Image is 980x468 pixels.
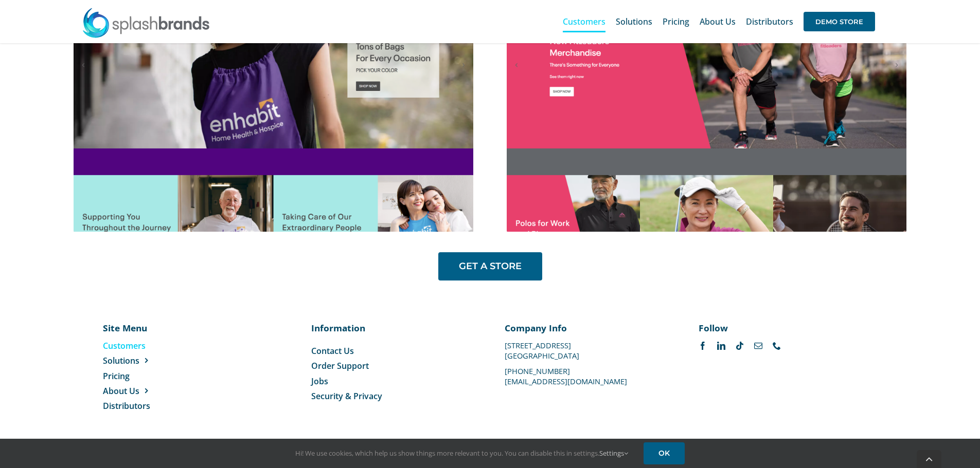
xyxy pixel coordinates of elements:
span: About Us [700,17,736,26]
span: Solutions [616,17,652,26]
span: Pricing [103,370,130,382]
a: Customers [103,340,207,351]
a: facebook [699,342,707,350]
a: Pricing [663,5,689,38]
a: Distributors [103,400,207,411]
a: Contact Us [311,345,475,357]
a: Distributors [746,5,793,38]
span: About Us [103,385,139,397]
p: Site Menu [103,322,207,334]
a: Solutions [103,355,207,366]
span: Jobs [311,376,328,387]
a: Security & Privacy [311,390,475,402]
img: SplashBrands.com Logo [82,7,210,38]
span: Security & Privacy [311,390,382,402]
a: Pricing [103,370,207,382]
span: Customers [103,340,146,351]
span: Contact Us [311,345,354,357]
nav: Menu [311,345,475,402]
a: linkedin [717,342,725,350]
a: Jobs [311,376,475,387]
span: Distributors [746,17,793,26]
a: Customers [563,5,605,38]
a: DEMO STORE [804,5,875,38]
span: Distributors [103,400,150,411]
span: Order Support [311,360,369,371]
a: OK [644,442,685,464]
a: mail [754,342,762,350]
span: GET A STORE [459,261,522,272]
span: DEMO STORE [804,12,875,31]
a: Settings [599,448,628,458]
a: tiktok [736,342,744,350]
p: Company Info [505,322,669,334]
nav: Main Menu Sticky [563,5,875,38]
span: Pricing [663,17,689,26]
p: Information [311,322,475,334]
a: Order Support [311,360,475,371]
span: Solutions [103,355,139,366]
nav: Menu [103,340,207,412]
a: About Us [103,385,207,397]
a: GET A STORE [438,252,542,280]
a: phone [773,342,781,350]
span: Customers [563,17,605,26]
p: Follow [699,322,863,334]
span: Hi! We use cookies, which help us show things more relevant to you. You can disable this in setti... [295,448,628,458]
